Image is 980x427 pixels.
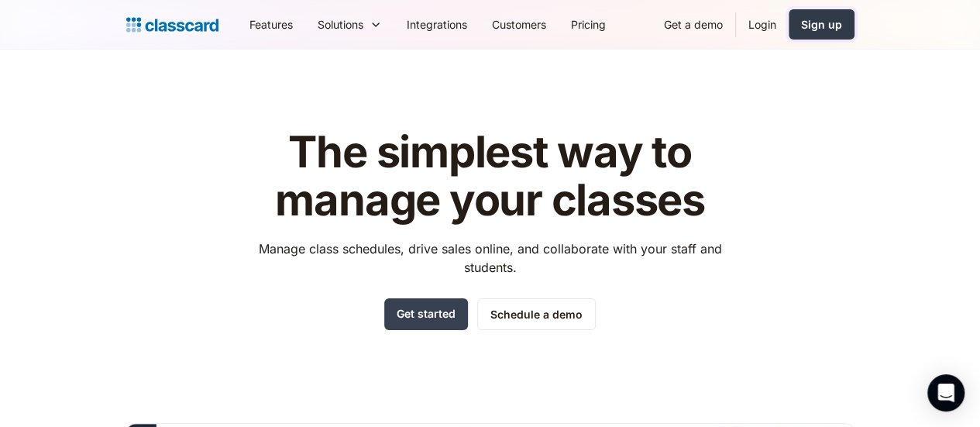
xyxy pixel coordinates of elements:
[237,7,305,42] a: Features
[789,9,854,40] a: Sign up
[394,7,480,42] a: Integrations
[736,7,789,42] a: Login
[480,7,559,42] a: Customers
[801,16,842,33] div: Sign up
[477,298,596,330] a: Schedule a demo
[384,298,468,330] a: Get started
[318,16,363,33] div: Solutions
[927,374,965,412] div: Open Intercom Messenger
[244,239,736,277] p: Manage class schedules, drive sales online, and collaborate with your staff and students.
[559,7,618,42] a: Pricing
[126,14,218,36] a: Logo
[305,7,394,42] div: Solutions
[244,129,736,224] h1: The simplest way to manage your classes
[652,7,735,42] a: Get a demo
